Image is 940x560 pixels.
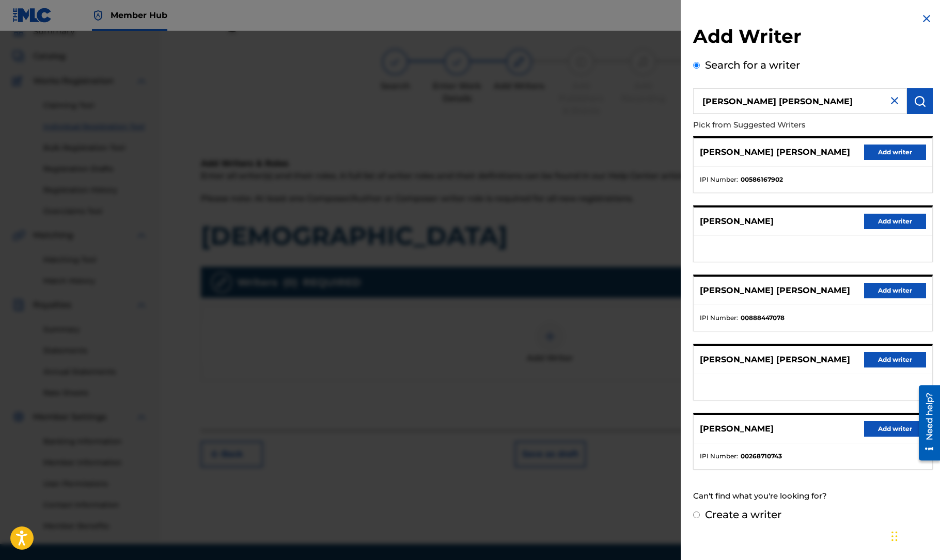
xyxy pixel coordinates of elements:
img: MLC Logo [12,8,52,23]
h2: Add Writer [693,25,933,51]
p: [PERSON_NAME] [PERSON_NAME] [700,284,850,297]
img: Search Works [914,95,926,107]
p: Pick from Suggested Writers [693,114,874,136]
div: Drag [891,521,898,552]
iframe: Chat Widget [888,510,940,560]
p: [PERSON_NAME] [700,423,774,435]
strong: 00586167902 [741,175,783,184]
strong: 00888447078 [741,313,785,323]
img: close [888,94,901,107]
img: Top Rightsholder [92,9,104,22]
span: Member Hub [111,9,167,21]
button: Add writer [864,214,926,229]
button: Add writer [864,145,926,160]
span: IPI Number : [700,452,738,461]
span: IPI Number : [700,175,738,184]
div: Can't find what you're looking for? [693,485,933,507]
button: Add writer [864,283,926,298]
label: Search for a writer [705,59,800,71]
span: IPI Number : [700,313,738,323]
input: Search writer's name or IPI Number [693,88,907,114]
button: Add writer [864,352,926,367]
p: [PERSON_NAME] [PERSON_NAME] [700,354,850,366]
strong: 00268710743 [741,452,782,461]
button: Add writer [864,421,926,437]
iframe: Resource Center [911,381,940,465]
label: Create a writer [705,508,781,521]
p: [PERSON_NAME] [700,215,774,228]
p: [PERSON_NAME] [PERSON_NAME] [700,146,850,158]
